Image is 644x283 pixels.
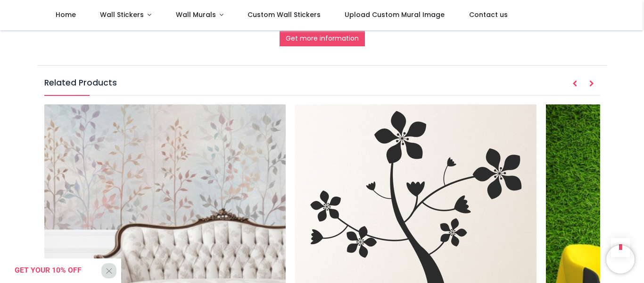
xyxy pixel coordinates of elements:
[44,77,600,95] h5: Related Products
[606,245,635,274] iframe: Brevo live chat
[469,10,508,19] span: Contact us
[280,31,365,47] a: Get more information
[345,10,445,19] span: Upload Custom Mural Image
[566,76,583,92] button: Prev
[176,10,216,19] span: Wall Murals
[56,10,76,19] span: Home
[248,10,321,19] span: Custom Wall Stickers
[100,10,144,19] span: Wall Stickers
[583,76,600,92] button: Next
